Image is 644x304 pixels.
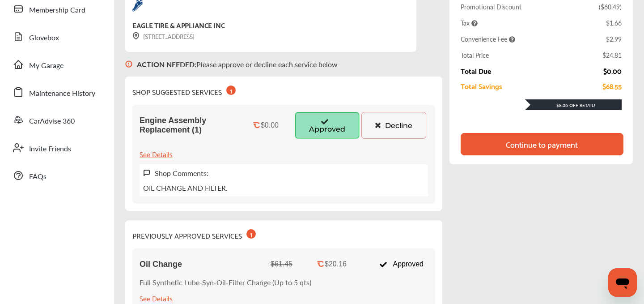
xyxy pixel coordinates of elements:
[525,102,622,108] div: $8.06 Off Retail!
[506,140,578,149] div: Continue to payment
[461,2,521,11] div: Promotional Discount
[29,32,59,44] span: Glovebox
[140,277,311,287] p: Full Synthetic Lube-Syn-Oil-Filter Change (Up to 5 qts)
[132,227,256,241] div: PREVIOUSLY APPROVED SERVICES
[137,59,338,69] p: Please approve or decline each service below
[361,112,426,139] button: Decline
[155,168,208,178] label: Shop Comments:
[599,2,622,11] div: ( $60.49 )
[246,229,256,239] div: 1
[143,169,150,177] img: svg+xml;base64,PHN2ZyB3aWR0aD0iMTYiIGhlaWdodD0iMTciIHZpZXdCb3g9IjAgMCAxNiAxNyIgZmlsbD0ibm9uZSIgeG...
[29,88,95,99] span: Maintenance History
[29,143,71,155] span: Invite Friends
[226,86,236,95] div: 1
[8,81,105,104] a: Maintenance History
[29,171,47,183] span: FAQs
[132,19,225,31] div: EAGLE TIRE & APPLIANCE INC
[8,164,105,187] a: FAQs
[125,52,132,77] img: svg+xml;base64,PHN2ZyB3aWR0aD0iMTYiIGhlaWdodD0iMTciIHZpZXdCb3g9IjAgMCAxNiAxNyIgZmlsbD0ibm9uZSIgeG...
[461,67,491,75] div: Total Due
[325,260,347,268] div: $20.16
[603,67,622,75] div: $0.00
[8,108,105,132] a: CarAdvise 360
[271,260,292,268] div: $61.45
[461,82,502,90] div: Total Savings
[295,112,360,139] button: Approved
[29,60,64,72] span: My Garage
[461,18,478,27] span: Tax
[606,34,622,43] div: $2.99
[606,18,622,27] div: $1.66
[8,53,105,76] a: My Garage
[132,31,195,41] div: [STREET_ADDRESS]
[461,34,515,43] span: Convenience Fee
[132,32,140,40] img: svg+xml;base64,PHN2ZyB3aWR0aD0iMTYiIGhlaWdodD0iMTciIHZpZXdCb3g9IjAgMCAxNiAxNyIgZmlsbD0ibm9uZSIgeG...
[8,25,105,48] a: Glovebox
[8,136,105,159] a: Invite Friends
[137,59,196,69] b: ACTION NEEDED :
[602,51,622,60] div: $24.81
[261,121,279,129] div: $0.00
[140,148,173,160] div: See Details
[140,116,237,135] span: Engine Assembly Replacement (1)
[461,51,489,60] div: Total Price
[140,260,182,269] span: Oil Change
[140,292,173,304] div: See Details
[132,84,236,98] div: SHOP SUGGESTED SERVICES
[375,256,428,273] div: Approved
[29,4,85,16] span: Membership Card
[143,183,228,193] p: OIL CHANGE AND FILTER.
[608,268,637,297] iframe: Button to launch messaging window
[29,116,75,127] span: CarAdvise 360
[602,82,622,90] div: $68.55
